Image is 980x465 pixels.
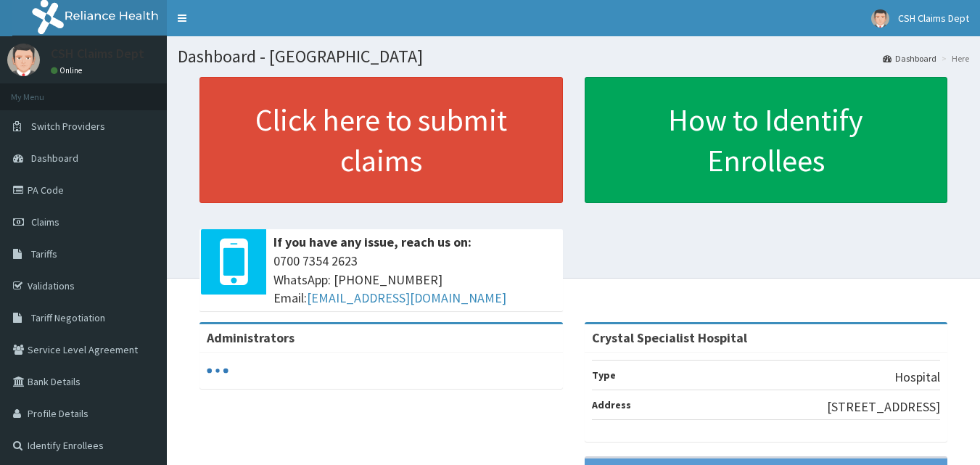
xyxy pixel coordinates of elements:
[883,52,936,65] a: Dashboard
[592,329,747,346] strong: Crystal Specialist Hospital
[207,360,228,382] svg: audio-loading
[207,329,295,346] b: Administrators
[273,252,556,308] span: 0700 7354 2623 WhatsApp: [PHONE_NUMBER] Email:
[31,120,105,133] span: Switch Providers
[273,234,472,250] b: If you have any issue, reach us on:
[585,77,948,203] a: How to Identify Enrollees
[938,52,969,65] li: Here
[31,247,57,260] span: Tariffs
[51,65,86,75] a: Online
[898,12,969,25] span: CSH Claims Dept
[199,77,563,203] a: Click here to submit claims
[31,311,105,324] span: Tariff Negotiation
[31,215,59,229] span: Claims
[178,47,969,66] h1: Dashboard - [GEOGRAPHIC_DATA]
[827,398,940,416] p: [STREET_ADDRESS]
[592,369,616,382] b: Type
[894,368,940,387] p: Hospital
[871,9,889,28] img: User Image
[592,398,631,411] b: Address
[51,47,144,60] p: CSH Claims Dept
[31,152,78,165] span: Dashboard
[7,44,40,76] img: User Image
[307,289,506,306] a: [EMAIL_ADDRESS][DOMAIN_NAME]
